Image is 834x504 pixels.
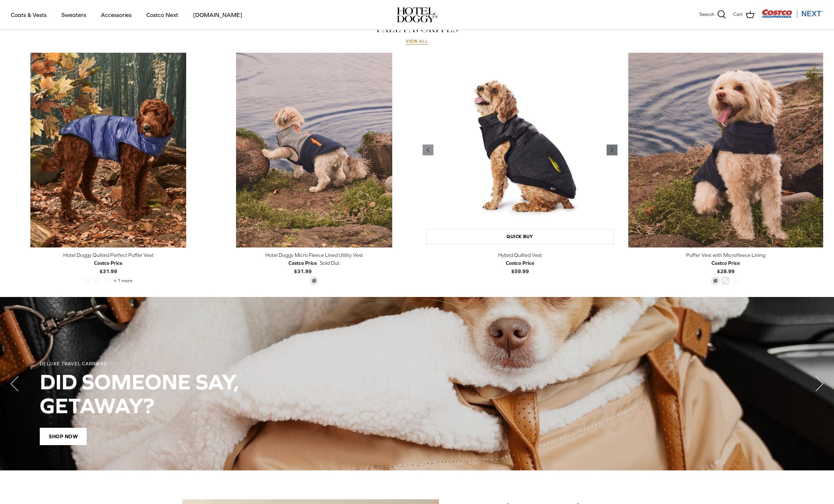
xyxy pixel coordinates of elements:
[94,259,123,274] b: $31.99
[11,251,206,259] div: Hotel Doggy Quilted Perfect Puffer Vest
[423,53,617,247] a: Hybrid Quilted Vest
[423,251,617,259] div: Hybrid Quilted Vest
[406,39,429,44] a: View all
[397,7,437,22] img: hoteldoggycom
[506,259,534,274] b: $59.99
[700,11,714,18] span: Search
[397,7,437,22] a: hoteldoggy.com hoteldoggycom
[762,9,823,18] img: Costco Next
[628,53,823,247] a: Puffer Vest with Microfleece Lining
[423,145,433,155] a: Previous
[217,53,411,247] a: Hotel Doggy Micro Fleece Lined Utility Vest
[217,251,411,275] a: Hotel Doggy Micro Fleece Lined Utility Vest Costco Price$31.99 Sold Out
[607,145,617,155] a: Previous
[423,251,617,275] a: Hybrid Quilted Vest Costco Price$59.99
[217,251,411,259] div: Hotel Doggy Micro Fleece Lined Utility Vest
[114,278,132,283] span: + 1 more
[11,53,206,247] a: Hotel Doggy Quilted Perfect Puffer Vest
[40,428,87,445] span: Shop Now
[288,259,317,274] b: $31.99
[711,259,740,274] b: $28.99
[320,259,339,267] span: Sold Out
[711,259,740,267] div: Costco Price
[628,251,823,259] div: Puffer Vest with Microfleece Lining
[762,14,823,19] a: Visit Costco Next
[700,10,726,20] a: Search
[288,259,317,267] div: Costco Price
[506,259,534,267] div: Costco Price
[426,229,614,244] a: Quick buy
[4,3,53,27] a: Coats & Vests
[733,10,754,20] a: Cart
[55,3,93,27] a: Sweaters
[140,3,185,27] a: Costco Next
[805,369,834,398] button: Next
[40,361,794,367] div: DELUXE TRAVEL CARRIERS
[187,3,249,27] a: [DOMAIN_NAME]
[11,251,206,275] a: Hotel Doggy Quilted Perfect Puffer Vest Costco Price$31.99
[94,3,138,27] a: Accessories
[40,370,794,418] h2: DID SOMEONE SAY, GETAWAY?
[628,251,823,275] a: Puffer Vest with Microfleece Lining Costco Price$28.99
[733,11,743,18] span: Cart
[94,259,123,267] div: Costco Price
